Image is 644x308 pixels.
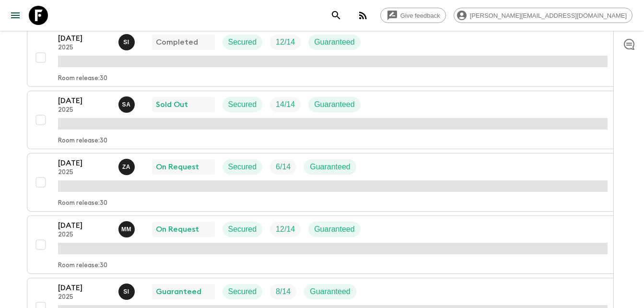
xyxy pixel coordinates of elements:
[454,8,632,23] div: [PERSON_NAME][EMAIL_ADDRESS][DOMAIN_NAME]
[310,286,351,297] p: Guaranteed
[118,99,137,107] span: Samir Achahri
[122,101,131,108] p: S A
[6,6,25,25] button: menu
[314,224,355,235] p: Guaranteed
[276,36,295,48] p: 12 / 14
[228,224,257,235] p: Secured
[58,75,107,83] p: Room release: 30
[314,99,355,110] p: Guaranteed
[314,36,355,48] p: Guaranteed
[118,221,137,237] button: MM
[58,200,107,207] p: Room release: 30
[228,161,257,173] p: Secured
[310,161,351,173] p: Guaranteed
[276,161,291,173] p: 6 / 14
[222,159,263,175] div: Secured
[118,284,137,300] button: SI
[27,153,618,212] button: [DATE]2025Zakaria AchahriOn RequestSecuredTrip FillGuaranteedRoom release:30
[58,157,111,169] p: [DATE]
[27,91,618,149] button: [DATE]2025Samir AchahriSold OutSecuredTrip FillGuaranteedRoom release:30
[27,28,618,87] button: [DATE]2025Said IsouktanCompletedSecuredTrip FillGuaranteedRoom release:30
[58,169,111,177] p: 2025
[58,220,111,231] p: [DATE]
[465,12,632,19] span: [PERSON_NAME][EMAIL_ADDRESS][DOMAIN_NAME]
[228,286,257,297] p: Secured
[327,6,346,25] button: search adventures
[118,286,137,294] span: Said Isouktan
[156,36,198,48] p: Completed
[156,161,199,173] p: On Request
[270,97,301,112] div: Trip Fill
[228,99,257,110] p: Secured
[228,36,257,48] p: Secured
[118,37,137,45] span: Said Isouktan
[58,107,111,114] p: 2025
[58,294,111,301] p: 2025
[118,159,137,175] button: ZA
[58,33,111,44] p: [DATE]
[58,95,111,107] p: [DATE]
[380,8,446,23] a: Give feedback
[118,96,137,113] button: SA
[222,284,263,299] div: Secured
[27,215,618,274] button: [DATE]2025Mohamed MorchidOn RequestSecuredTrip FillGuaranteedRoom release:30
[270,35,301,50] div: Trip Fill
[270,222,301,237] div: Trip Fill
[276,286,291,297] p: 8 / 14
[118,224,137,232] span: Mohamed Morchid
[395,12,445,19] span: Give feedback
[156,224,199,235] p: On Request
[270,284,296,299] div: Trip Fill
[156,286,201,297] p: Guaranteed
[121,225,131,233] p: M M
[276,99,295,110] p: 14 / 14
[276,224,295,235] p: 12 / 14
[58,44,111,52] p: 2025
[58,231,111,239] p: 2025
[270,159,296,175] div: Trip Fill
[222,35,263,50] div: Secured
[222,97,263,112] div: Secured
[118,162,137,169] span: Zakaria Achahri
[58,137,107,145] p: Room release: 30
[122,163,130,171] p: Z A
[58,262,107,270] p: Room release: 30
[222,222,263,237] div: Secured
[58,282,111,294] p: [DATE]
[156,99,188,110] p: Sold Out
[123,288,129,296] p: S I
